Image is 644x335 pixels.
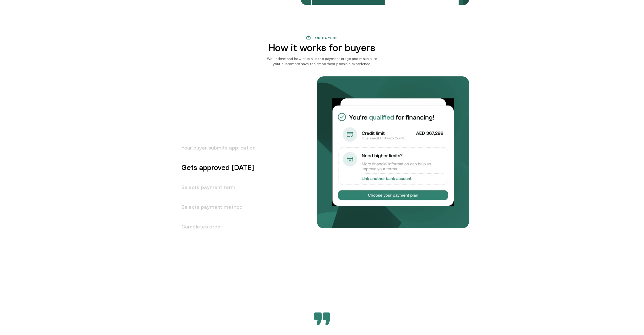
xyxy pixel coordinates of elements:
[175,158,256,177] h3: Gets approved [DATE]
[313,36,338,40] h3: For buyers
[306,35,311,40] img: finance
[248,42,396,53] h2: How it works for buyers
[175,197,256,217] h3: Selects payment method
[175,138,256,158] h3: Your buyer submits application
[332,98,454,206] img: Gets approved in 1 day
[175,217,256,237] h3: Completes order
[314,312,330,325] img: Bevarabia
[265,56,380,66] p: We understand how crucial is the payment stage and make sure your customers have the smoothest po...
[175,177,256,197] h3: Selects payment term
